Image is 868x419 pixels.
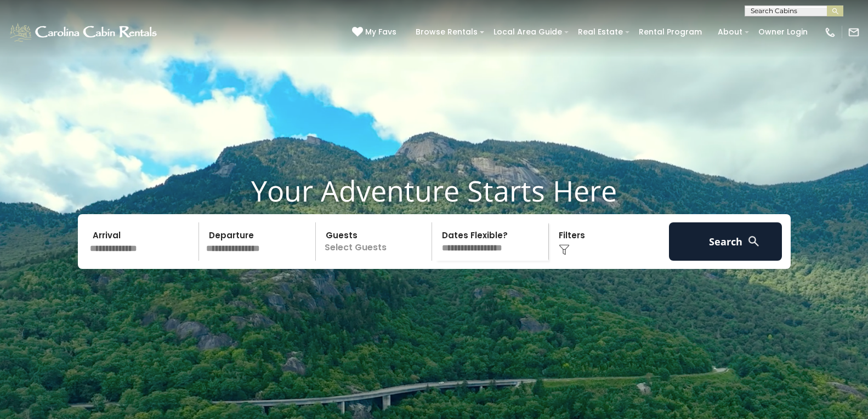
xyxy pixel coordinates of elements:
img: filter--v1.png [559,244,570,255]
img: search-regular-white.png [747,234,761,248]
img: phone-regular-white.png [824,26,836,38]
a: Local Area Guide [488,24,568,41]
img: mail-regular-white.png [848,26,860,38]
button: Search [669,222,782,261]
a: Browse Rentals [410,24,483,41]
a: My Favs [352,26,399,38]
span: My Favs [365,26,396,38]
a: About [712,24,748,41]
a: Rental Program [633,24,707,41]
a: Real Estate [572,24,628,41]
img: White-1-1-2.png [8,21,160,43]
p: Select Guests [319,222,432,261]
a: Owner Login [753,24,813,41]
h1: Your Adventure Starts Here [8,174,860,208]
